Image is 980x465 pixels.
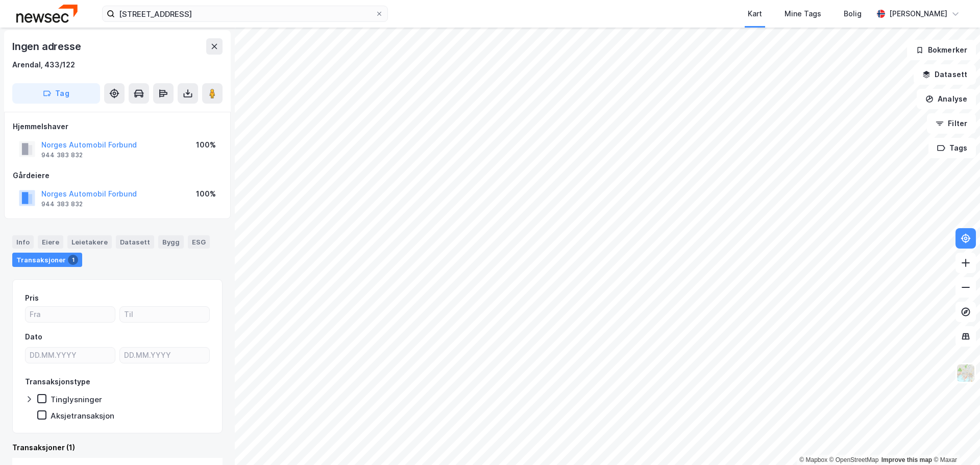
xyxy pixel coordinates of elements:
[12,83,100,104] button: Tag
[917,89,976,109] button: Analyse
[25,376,90,388] div: Transaksjonstype
[38,235,63,249] div: Eiere
[41,151,83,159] div: 944 383 832
[929,416,980,465] iframe: Chat Widget
[51,395,102,404] div: Tinglysninger
[785,8,821,20] div: Mine Tags
[12,59,75,71] div: Arendal, 433/122
[889,8,947,20] div: [PERSON_NAME]
[196,188,216,200] div: 100%
[51,411,114,421] div: Aksjetransaksjon
[25,331,42,343] div: Dato
[748,8,762,20] div: Kart
[12,253,82,267] div: Transaksjoner
[907,40,976,60] button: Bokmerker
[13,120,222,133] div: Hjemmelshaver
[120,348,209,363] input: DD.MM.YYYY
[12,442,223,454] div: Transaksjoner (1)
[116,235,154,249] div: Datasett
[196,139,216,151] div: 100%
[158,235,184,249] div: Bygg
[26,307,115,322] input: Fra
[927,113,976,134] button: Filter
[956,363,975,383] img: Z
[67,235,112,249] div: Leietakere
[26,348,115,363] input: DD.MM.YYYY
[881,456,932,463] a: Improve this map
[16,5,78,22] img: newsec-logo.f6e21ccffca1b3a03d2d.png
[25,292,39,304] div: Pris
[41,200,83,208] div: 944 383 832
[115,6,375,21] input: Søk på adresse, matrikkel, gårdeiere, leietakere eller personer
[799,456,827,463] a: Mapbox
[829,456,879,463] a: OpenStreetMap
[68,255,78,265] div: 1
[844,8,862,20] div: Bolig
[13,169,222,182] div: Gårdeiere
[914,64,976,85] button: Datasett
[12,235,34,249] div: Info
[120,307,209,322] input: Til
[928,138,976,158] button: Tags
[188,235,210,249] div: ESG
[12,38,83,55] div: Ingen adresse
